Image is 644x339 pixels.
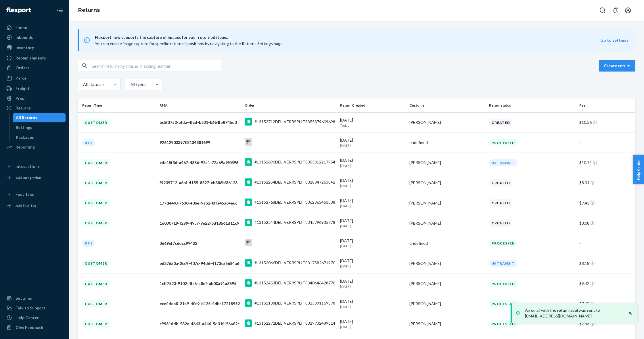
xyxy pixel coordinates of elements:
div: bc5f3750-efda-4fcd-b531-b664fe874bd3 [160,120,240,125]
div: Created [489,199,513,207]
td: $7.43 [577,193,635,213]
a: Parcel [3,74,66,83]
div: [PERSON_NAME] [409,261,484,266]
div: #13152254DELIVERRSPLIT8328047263842 [254,179,335,185]
div: [DATE] [340,218,405,228]
div: #13152453DELIVERRSPLIT8340646428770 [254,280,335,286]
th: Return Type [78,99,157,112]
div: #13152690DELIVERRSPLIT8353812217954 [254,159,335,165]
div: Reporting [16,144,35,150]
a: Inventory [3,43,66,52]
div: Customer [82,219,110,227]
div: Orders [16,65,29,71]
ol: breadcrumbs [74,2,104,19]
span: You can enable image capture for specific return dispositions by navigating to the Returns Settin... [95,41,283,46]
input: Search returns by rma, id, tracking number [92,60,221,72]
div: 1cff7523-9102-4fc6-a8df-ab00a91a8595 [160,281,240,286]
th: Return Created [338,99,407,112]
div: #13152544DELIVERRSPLIT8345796935778 [254,219,335,225]
div: Customer [82,199,110,207]
div: Give Feedback [16,325,43,330]
div: [PERSON_NAME] [409,120,484,125]
div: [DATE] [340,258,405,269]
div: [PERSON_NAME] [409,301,484,307]
div: In Transit [489,260,517,267]
div: [DATE] [340,238,405,249]
div: c9981ddb-532e-4643-a446-5d31f156a62c [160,321,240,327]
p: [DATE] [340,264,405,269]
p: [DATE] [340,183,405,188]
div: [DATE] [340,298,405,309]
div: 177d44f0-7630-40be-9ab2-8ffa45ac4e6c [160,200,240,206]
svg: close toast [627,310,633,316]
div: [DATE] [340,157,405,168]
p: [DATE] [340,203,405,208]
div: [PERSON_NAME] [409,281,484,286]
div: [PERSON_NAME] [409,160,484,165]
div: Integrations [16,163,40,169]
button: Give Feedback [3,323,66,332]
button: Create return [599,60,635,72]
p: [DATE] [340,284,405,289]
div: Parcel [16,75,28,81]
div: Customer [82,179,110,186]
button: Help Center [633,155,644,184]
a: Add Fast Tag [3,201,66,210]
span: Flexport now supports the capture of images for your returned items. [95,34,600,41]
div: Add Integration [16,175,41,180]
p: [DATE] [340,304,405,309]
div: [DATE] [340,198,405,208]
div: #13152188DELIVERRSPLIT8323091169378 [254,300,335,306]
div: Prep [16,95,24,101]
div: - [579,240,631,246]
div: Settings [16,295,32,301]
div: Inventory [16,45,34,51]
td: $7.43 [577,314,635,334]
th: RMA [157,99,242,112]
div: Customer [82,159,110,166]
a: Reporting [3,142,66,152]
div: Help Center [16,315,39,321]
div: - [579,140,631,145]
div: Home [16,25,27,30]
div: [PERSON_NAME] [409,321,484,327]
p: An email with the return label was sent to [EMAIL_ADDRESS][DOMAIN_NAME] [525,307,622,319]
div: [DATE] [340,319,405,329]
div: Returns [16,105,31,111]
td: $8.08 [577,213,635,233]
div: Processed [489,320,517,328]
div: f9239712-a6bf-4155-8527-eb386bf86123 [160,180,240,186]
a: Add Integration [3,173,66,182]
button: Open Search Box [597,5,608,16]
div: Customer [82,119,110,126]
a: All Returns [13,113,66,122]
img: Flexport logo [6,7,31,13]
div: [DATE] [340,278,405,289]
div: e637650a-2cc9-407c-94d6-4173c55684a6 [160,261,240,266]
a: Prep [3,94,66,103]
a: Talk to Support [3,303,66,313]
a: Returns [78,7,100,13]
div: Customer [82,320,110,328]
th: Customer [407,99,487,112]
p: [DATE] [340,143,405,148]
p: [DATE] [340,163,405,168]
div: All Returns [16,115,37,121]
button: Open notifications [609,5,621,16]
div: [PERSON_NAME] [409,200,484,206]
th: Order [242,99,338,112]
div: Processed [489,280,517,287]
td: $8.18 [577,253,635,273]
div: [DATE] [340,178,405,188]
td: $8.31 [577,173,635,193]
div: Add Fast Tag [16,203,36,208]
div: Settings [16,125,32,130]
div: Packages [16,134,34,140]
div: Fast Tags [16,191,34,197]
a: Packages [13,133,66,142]
div: undefined [409,240,484,246]
div: RTS [82,240,95,247]
div: [DATE] [340,137,405,148]
th: Return status [487,99,577,112]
